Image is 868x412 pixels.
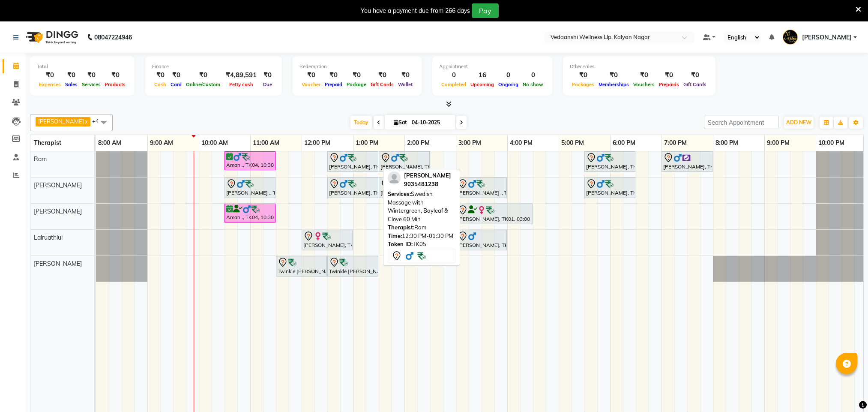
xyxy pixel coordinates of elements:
div: ₹0 [80,70,103,80]
span: Token ID: [388,241,413,247]
span: Card [168,81,184,87]
div: [PERSON_NAME], TK05, 12:30 PM-01:30 PM, Swedish Massage with Wintergreen, Bayleaf & Clove 60 Min [328,179,377,197]
span: Cash [152,81,168,87]
span: Gift Cards [681,81,709,87]
span: No show [521,81,545,87]
span: Completed [439,81,468,87]
div: Twinkle [PERSON_NAME], TK03, 12:30 PM-01:30 PM, Lightening Facial [328,257,377,275]
div: 0 [496,70,521,80]
span: Gift Cards [368,81,396,87]
div: Ram [388,223,455,232]
div: [PERSON_NAME], TK01, 03:00 PM-04:30 PM, Swedish Massage with Wintergreen, Bayleaf & Clove 90 Min [457,205,532,223]
span: ADD NEW [786,119,811,126]
div: [PERSON_NAME], TK05, 01:30 PM-02:30 PM, Swedish Massage with Wintergreen, Bayleaf & Clove 60 Min [380,179,429,197]
span: Services [80,81,103,87]
span: Online/Custom [184,81,222,87]
div: [PERSON_NAME] ., TK06, 10:30 AM-11:30 AM, Member Plan 60 Min [225,179,275,197]
a: 9:00 AM [148,137,175,149]
a: 4:00 PM [508,137,535,149]
input: Search Appointment [704,116,779,129]
div: ₹0 [570,70,596,80]
div: ₹0 [657,70,681,80]
span: Package [344,81,368,87]
div: ₹0 [631,70,657,80]
div: [PERSON_NAME], TK02, 07:00 PM-08:00 PM, Member Plan 60 Min [662,153,712,171]
div: ₹0 [260,70,275,80]
div: 9035481238 [404,180,451,189]
div: [PERSON_NAME], TK10, 12:00 PM-01:00 PM, Swedish Massage with Wintergreen, Bayleaf & Clove 60 Min [302,231,352,249]
div: Total [37,63,128,70]
span: [PERSON_NAME] [802,33,852,42]
a: x [84,118,88,125]
span: [PERSON_NAME] [34,181,82,189]
button: ADD NEW [784,117,814,129]
img: Ashik [783,30,798,45]
span: Upcoming [468,81,496,87]
div: [PERSON_NAME], TK08, 05:30 PM-06:30 PM, Swedish Massage with Wintergreen, Bayleaf & Clove 60 Min [585,179,635,197]
span: [PERSON_NAME] [38,118,84,125]
span: Therapist [34,139,61,147]
span: Lalruathlui [34,234,63,241]
span: Today [350,116,372,129]
b: 08047224946 [94,25,132,49]
span: [PERSON_NAME] [404,172,451,179]
span: Therapist: [388,224,414,231]
span: Products [103,81,128,87]
span: Memberships [596,81,631,87]
span: Due [261,81,274,87]
div: ₹0 [596,70,631,80]
div: ₹0 [103,70,128,80]
img: logo [22,25,81,49]
a: 10:00 PM [816,137,847,149]
div: ₹0 [368,70,396,80]
span: Packages [570,81,596,87]
a: 3:00 PM [456,137,483,149]
span: Vouchers [631,81,657,87]
a: 9:00 PM [765,137,792,149]
div: 0 [439,70,468,80]
div: ₹0 [37,70,63,80]
span: +4 [92,117,105,124]
span: Services: [388,190,411,197]
div: ₹0 [396,70,415,80]
span: Wallet [396,81,415,87]
div: ₹0 [681,70,709,80]
img: profile [388,171,401,184]
div: ₹4,89,591 [222,70,260,80]
a: 1:00 PM [353,137,380,149]
div: [PERSON_NAME] ,, TK07, 03:00 PM-04:00 PM, Member Plan 60 Min [457,179,506,197]
iframe: chat widget [832,378,859,403]
div: Other sales [570,63,709,70]
div: ₹0 [184,70,222,80]
button: Pay [472,3,499,18]
a: 7:00 PM [662,137,689,149]
div: Aman ., TK04, 10:30 AM-11:30 AM, Member Plan 60 Min [225,153,275,169]
div: 16 [468,70,496,80]
a: 6:00 PM [611,137,638,149]
div: You have a payment due from 266 days [361,6,470,15]
div: Twinkle [PERSON_NAME], TK03, 11:30 AM-12:30 PM, Swedish Massage with Wintergreen, Bayleaf & Clove... [277,257,326,275]
div: Redemption [299,63,415,70]
a: 12:00 PM [302,137,332,149]
span: Sales [63,81,80,87]
span: [PERSON_NAME] [34,260,82,268]
span: [PERSON_NAME] [34,208,82,215]
div: [PERSON_NAME], TK05, 12:30 PM-01:30 PM, Swedish Massage with Wintergreen, Bayleaf & Clove 60 Min [328,153,377,171]
span: Prepaid [323,81,344,87]
a: 10:00 AM [199,137,230,149]
div: 12:30 PM-01:30 PM [388,232,455,241]
div: Aman ., TK04, 10:30 AM-11:30 AM, Member Plan 60 Min [225,205,275,221]
div: ₹0 [63,70,80,80]
a: 2:00 PM [405,137,432,149]
a: 5:00 PM [559,137,586,149]
span: Expenses [37,81,63,87]
input: 2025-10-04 [409,116,452,129]
span: Petty cash [227,81,255,87]
span: Ongoing [496,81,521,87]
span: Time: [388,232,402,239]
span: Swedish Massage with Wintergreen, Bayleaf & Clove 60 Min [388,190,448,223]
div: ₹0 [152,70,168,80]
div: Appointment [439,63,545,70]
a: 8:00 AM [96,137,123,149]
div: [PERSON_NAME], TK09, 03:00 PM-04:00 PM, Swedish Massage with Wintergreen, Bayleaf & Clove 60 Min [457,231,506,249]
